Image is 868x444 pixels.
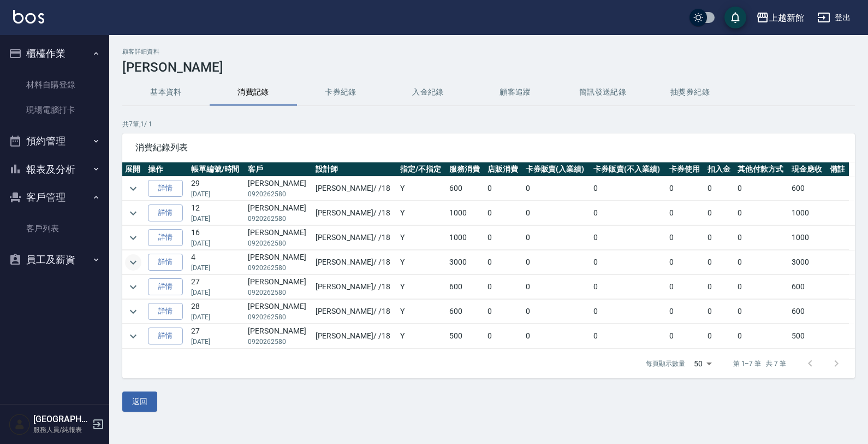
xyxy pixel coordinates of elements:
div: 上越新館 [769,11,804,25]
button: expand row [125,230,141,246]
td: 0 [485,201,523,225]
td: 0 [705,300,735,324]
td: [PERSON_NAME] [245,275,312,299]
a: 客戶列表 [4,216,105,241]
p: 0920262580 [248,288,310,297]
button: 登出 [813,8,855,28]
td: 0 [667,201,705,225]
td: [PERSON_NAME] / /18 [313,250,398,274]
p: 服務人員/純報表 [33,425,89,435]
a: 詳情 [148,229,183,246]
td: 28 [188,300,246,324]
td: 600 [789,300,827,324]
td: 0 [523,226,591,250]
a: 詳情 [148,254,183,271]
a: 詳情 [148,205,183,221]
button: 員工及薪資 [4,246,105,274]
span: 消費紀錄列表 [135,142,842,153]
td: 16 [188,226,246,250]
td: 0 [735,201,789,225]
td: 4 [188,250,246,274]
p: [DATE] [191,263,243,273]
td: 600 [789,275,827,299]
th: 客戶 [245,162,312,177]
td: [PERSON_NAME] [245,250,312,274]
th: 設計師 [313,162,398,177]
td: 0 [735,226,789,250]
td: 0 [523,177,591,201]
td: 1000 [447,201,485,225]
a: 現場電腦打卡 [4,97,105,122]
th: 操作 [145,162,188,177]
th: 指定/不指定 [397,162,447,177]
button: 客戶管理 [4,183,105,212]
button: 卡券紀錄 [297,79,384,106]
button: expand row [125,254,141,271]
td: 0 [485,226,523,250]
td: 0 [705,177,735,201]
button: 消費記錄 [210,79,297,106]
button: 簡訊發送紀錄 [559,79,646,106]
th: 卡券使用 [667,162,705,177]
button: 顧客追蹤 [472,79,559,106]
td: 0 [735,275,789,299]
td: 0 [485,324,523,348]
img: Logo [13,10,44,24]
td: 0 [591,177,667,201]
p: 0920262580 [248,189,310,199]
button: 預約管理 [4,127,105,155]
td: 1000 [447,226,485,250]
p: [DATE] [191,288,243,297]
th: 店販消費 [485,162,523,177]
p: 0920262580 [248,214,310,224]
button: save [724,7,746,28]
td: 0 [735,300,789,324]
button: 上越新館 [752,7,808,29]
button: 基本資料 [122,79,210,106]
td: 0 [523,250,591,274]
button: expand row [125,303,141,320]
td: [PERSON_NAME] / /18 [313,324,398,348]
td: 0 [485,275,523,299]
td: 1000 [789,201,827,225]
p: 0920262580 [248,312,310,322]
td: Y [397,201,447,225]
td: 600 [447,177,485,201]
td: 0 [667,177,705,201]
th: 現金應收 [789,162,827,177]
td: 0 [705,250,735,274]
td: 0 [735,250,789,274]
td: [PERSON_NAME] [245,324,312,348]
td: 0 [485,177,523,201]
td: 0 [735,177,789,201]
th: 卡券販賣(入業績) [523,162,591,177]
th: 帳單編號/時間 [188,162,246,177]
p: [DATE] [191,238,243,248]
button: expand row [125,180,141,197]
td: 600 [447,300,485,324]
td: 1000 [789,226,827,250]
th: 其他付款方式 [735,162,789,177]
td: [PERSON_NAME] [245,177,312,201]
td: [PERSON_NAME] / /18 [313,300,398,324]
td: [PERSON_NAME] / /18 [313,275,398,299]
td: 0 [523,324,591,348]
td: Y [397,324,447,348]
button: 入金紀錄 [384,79,472,106]
td: [PERSON_NAME] [245,201,312,225]
th: 備註 [827,162,849,177]
td: 0 [523,275,591,299]
td: [PERSON_NAME] [245,226,312,250]
td: Y [397,300,447,324]
td: 27 [188,324,246,348]
td: 0 [705,226,735,250]
td: Y [397,177,447,201]
td: 29 [188,177,246,201]
img: Person [9,413,31,435]
td: 500 [447,324,485,348]
td: 0 [591,324,667,348]
td: 0 [591,201,667,225]
td: [PERSON_NAME] [245,300,312,324]
td: [PERSON_NAME] / /18 [313,177,398,201]
p: [DATE] [191,337,243,347]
